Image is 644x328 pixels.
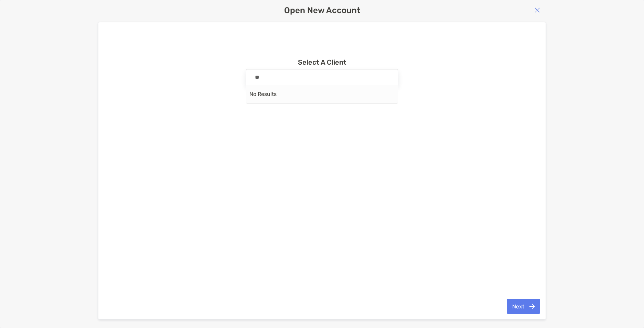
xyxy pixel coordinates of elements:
div: No Results [246,85,398,103]
div: Open New Account [98,6,546,15]
button: Next [507,299,540,314]
img: button icon [529,304,535,309]
img: Cancel Icon [389,76,393,79]
h3: Select A Client [298,58,346,66]
img: close icon [535,7,540,13]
